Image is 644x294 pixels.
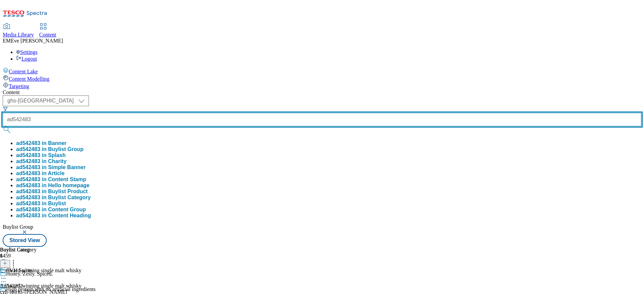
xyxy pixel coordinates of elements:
[48,201,66,206] span: Buylist
[16,146,84,152] div: ad542483 in
[16,49,38,55] a: Settings
[39,24,56,38] a: Content
[6,268,33,274] div: CVH Spirits
[16,207,86,213] button: ad542483 in Content Group
[48,182,90,188] span: Hello homepage
[16,158,66,164] button: ad542483 in Charity
[16,176,86,182] div: ad542483 in
[16,201,66,207] div: ad542483 in
[3,113,641,126] input: Search
[3,224,33,230] span: Buylist Group
[9,76,49,82] span: Content Modelling
[16,189,88,195] button: ad542483 in Buylist Product
[16,201,66,207] button: ad542483 in Buylist
[3,24,34,38] a: Media Library
[16,152,66,158] button: ad542483 in Splash
[3,234,47,247] button: Stored View
[3,106,8,112] svg: Search Filters
[6,283,82,289] div: Award-winning single malt whisky
[11,38,63,44] span: Eve [PERSON_NAME]
[16,195,91,201] button: ad542483 in Buylist Category
[3,67,641,75] a: Content Lake
[3,38,11,44] span: EM
[9,69,38,74] span: Content Lake
[16,56,37,62] a: Logout
[16,182,90,189] button: ad542483 in Hello homepage
[16,213,91,219] button: ad542483 in Content Heading
[16,170,64,176] button: ad542483 in Article
[39,32,56,38] span: Content
[16,140,66,146] button: ad542483 in Banner
[3,82,641,89] a: Targeting
[3,75,641,82] a: Content Modelling
[48,176,86,182] span: Content Stamp
[48,146,84,152] span: Buylist Group
[3,32,34,38] span: Media Library
[16,176,86,182] button: ad542483 in Content Stamp
[16,164,86,170] button: ad542483 in Simple Banner
[16,146,84,152] button: ad542483 in Buylist Group
[9,83,29,89] span: Targeting
[6,268,82,274] div: Award-winning single malt whisky
[16,182,90,189] div: ad542483 in
[3,89,641,95] div: Content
